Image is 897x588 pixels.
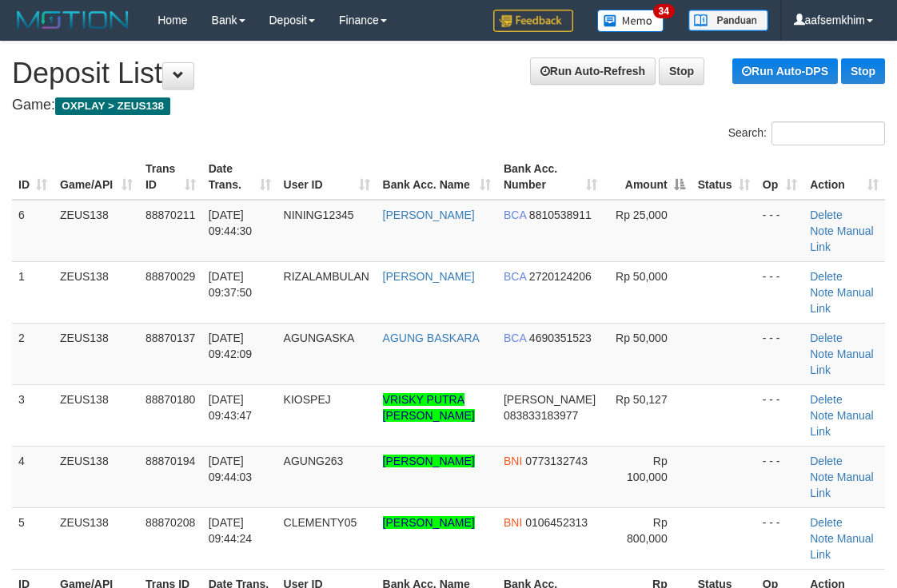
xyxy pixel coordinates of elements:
[54,200,139,262] td: ZEUS138
[12,384,54,446] td: 3
[810,393,842,406] a: Delete
[529,209,592,221] span: Copy 8810538911 to clipboard
[525,455,588,467] span: Copy 0773132743 to clipboard
[383,332,480,344] a: AGUNG BASKARA
[810,409,873,438] a: Manual Link
[12,58,885,89] h1: Deposit List
[504,516,522,529] span: BNI
[12,446,54,507] td: 4
[529,270,592,283] span: Copy 2720124206 to clipboard
[146,393,195,406] span: 88870180
[284,270,369,283] span: RIZALAMBULAN
[841,58,885,84] a: Stop
[597,10,664,32] img: Button%20Memo.svg
[810,224,873,253] a: Manual Link
[756,200,803,262] td: - - -
[277,154,377,200] th: User ID: activate to sort column ascending
[756,323,803,384] td: - - -
[616,393,668,406] span: Rp 50,127
[616,332,668,344] span: Rp 50,000
[139,154,202,200] th: Trans ID: activate to sort column ascending
[810,409,834,422] a: Note
[383,209,475,221] a: [PERSON_NAME]
[604,154,691,200] th: Amount: activate to sort column descending
[653,4,675,18] span: 34
[810,209,842,221] a: Delete
[627,455,668,483] span: Rp 100,000
[810,455,842,467] a: Delete
[504,332,526,344] span: BCA
[756,154,803,200] th: Op: activate to sort column ascending
[383,516,475,529] a: [PERSON_NAME]
[530,58,656,85] a: Run Auto-Refresh
[54,384,139,446] td: ZEUS138
[146,209,195,221] span: 88870211
[377,154,497,200] th: Bank Acc. Name: activate to sort column ascending
[732,58,838,84] a: Run Auto-DPS
[810,471,834,483] a: Note
[284,393,331,406] span: KIOSPEJ
[54,323,139,384] td: ZEUS138
[810,224,834,237] a: Note
[810,286,873,315] a: Manual Link
[810,270,842,283] a: Delete
[497,154,604,200] th: Bank Acc. Number: activate to sort column ascending
[55,97,170,115] span: OXPLAY > ZEUS138
[504,270,526,283] span: BCA
[627,516,668,545] span: Rp 800,000
[728,121,885,145] label: Search:
[54,507,139,569] td: ZEUS138
[756,384,803,446] td: - - -
[12,200,54,262] td: 6
[771,121,885,145] input: Search:
[383,393,475,422] a: VRISKY PUTRA [PERSON_NAME]
[284,516,357,529] span: CLEMENTY05
[756,261,803,323] td: - - -
[12,97,885,113] h4: Game:
[525,516,588,529] span: Copy 0106452313 to clipboard
[756,507,803,569] td: - - -
[209,270,253,299] span: [DATE] 09:37:50
[810,348,834,360] a: Note
[12,261,54,323] td: 1
[146,455,195,467] span: 88870194
[504,409,578,422] span: Copy 083833183977 to clipboard
[12,507,54,569] td: 5
[810,286,834,299] a: Note
[383,455,475,467] a: [PERSON_NAME]
[12,8,134,32] img: MOTION_logo.png
[616,209,668,221] span: Rp 25,000
[146,270,195,283] span: 88870029
[12,154,54,200] th: ID: activate to sort column ascending
[146,516,195,529] span: 88870208
[284,332,355,344] span: AGUNGASKA
[202,154,277,200] th: Date Trans.: activate to sort column ascending
[810,532,834,545] a: Note
[209,332,253,360] span: [DATE] 09:42:09
[810,348,873,376] a: Manual Link
[504,209,526,221] span: BCA
[209,209,253,237] span: [DATE] 09:44:30
[284,209,354,221] span: NINING12345
[810,332,842,344] a: Delete
[810,516,842,529] a: Delete
[54,261,139,323] td: ZEUS138
[504,393,596,406] span: [PERSON_NAME]
[209,393,253,422] span: [DATE] 09:43:47
[54,154,139,200] th: Game/API: activate to sort column ascending
[688,10,768,31] img: panduan.png
[616,270,668,283] span: Rp 50,000
[692,154,756,200] th: Status: activate to sort column ascending
[810,471,873,499] a: Manual Link
[810,532,873,561] a: Manual Link
[504,455,522,467] span: BNI
[659,58,704,85] a: Stop
[12,323,54,384] td: 2
[756,446,803,507] td: - - -
[284,455,344,467] span: AGUNG263
[209,516,253,545] span: [DATE] 09:44:24
[54,446,139,507] td: ZEUS138
[146,332,195,344] span: 88870137
[803,154,885,200] th: Action: activate to sort column ascending
[383,270,475,283] a: [PERSON_NAME]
